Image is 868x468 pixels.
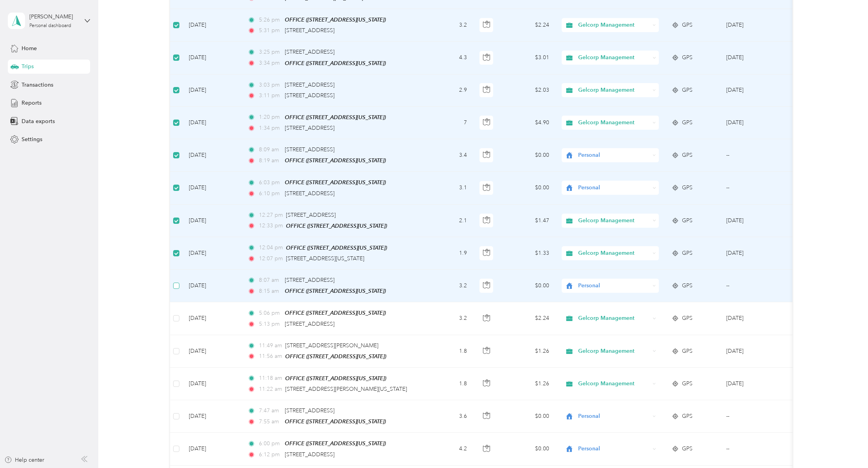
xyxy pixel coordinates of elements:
[578,444,650,453] span: Personal
[578,249,650,258] span: Gelcorp Management
[501,107,555,139] td: $4.90
[259,276,281,285] span: 8:07 am
[578,21,650,29] span: Gelcorp Management
[285,49,335,55] span: [STREET_ADDRESS]
[286,245,387,251] span: OFFICE ([STREET_ADDRESS][US_STATE])
[259,113,281,122] span: 1:20 pm
[285,277,335,283] span: [STREET_ADDRESS]
[421,172,473,204] td: 3.1
[286,255,364,262] span: [STREET_ADDRESS][US_STATE]
[501,335,555,368] td: $1.26
[720,205,791,237] td: Sep 2025
[285,440,386,446] span: OFFICE ([STREET_ADDRESS][US_STATE])
[183,433,241,465] td: [DATE]
[682,444,693,453] span: GPS
[501,400,555,433] td: $0.00
[578,151,650,160] span: Personal
[259,417,281,426] span: 7:55 am
[501,139,555,172] td: $0.00
[578,118,650,127] span: Gelcorp Management
[259,221,283,230] span: 12:33 pm
[259,16,281,24] span: 5:26 pm
[183,9,241,42] td: [DATE]
[682,314,693,323] span: GPS
[259,59,281,67] span: 3:34 pm
[682,151,693,160] span: GPS
[259,254,283,263] span: 12:07 pm
[720,302,791,335] td: Sep 2025
[421,107,473,139] td: 7
[285,179,386,185] span: OFFICE ([STREET_ADDRESS][US_STATE])
[578,183,650,192] span: Personal
[183,107,241,139] td: [DATE]
[4,456,44,464] div: Help center
[285,407,335,414] span: [STREET_ADDRESS]
[682,412,693,421] span: GPS
[285,342,378,349] span: [STREET_ADDRESS][PERSON_NAME]
[285,157,386,163] span: OFFICE ([STREET_ADDRESS][US_STATE])
[682,118,693,127] span: GPS
[285,114,386,120] span: OFFICE ([STREET_ADDRESS][US_STATE])
[259,374,282,383] span: 11:18 am
[578,281,650,290] span: Personal
[720,368,791,400] td: Sep 2025
[183,205,241,237] td: [DATE]
[501,42,555,74] td: $3.01
[183,237,241,270] td: [DATE]
[285,60,386,66] span: OFFICE ([STREET_ADDRESS][US_STATE])
[22,117,55,125] span: Data exports
[183,335,241,368] td: [DATE]
[183,172,241,204] td: [DATE]
[259,48,281,56] span: 3:25 pm
[720,9,791,42] td: Sep 2025
[259,406,281,415] span: 7:47 am
[501,237,555,270] td: $1.33
[22,81,53,89] span: Transactions
[259,211,283,219] span: 12:27 pm
[501,205,555,237] td: $1.47
[259,309,281,317] span: 5:06 pm
[285,27,335,34] span: [STREET_ADDRESS]
[29,24,71,28] div: Personal dashboard
[720,172,791,204] td: --
[824,424,868,468] iframe: Everlance-gr Chat Button Frame
[578,347,650,356] span: Gelcorp Management
[183,139,241,172] td: [DATE]
[421,42,473,74] td: 4.3
[578,216,650,225] span: Gelcorp Management
[259,91,281,100] span: 3:11 pm
[259,124,281,132] span: 1:34 pm
[421,433,473,465] td: 4.2
[259,352,282,361] span: 11:56 am
[183,270,241,302] td: [DATE]
[578,379,650,388] span: Gelcorp Management
[22,44,37,53] span: Home
[285,190,335,197] span: [STREET_ADDRESS]
[259,320,281,328] span: 5:13 pm
[682,249,693,258] span: GPS
[285,16,386,23] span: OFFICE ([STREET_ADDRESS][US_STATE])
[720,74,791,107] td: Sep 2025
[285,82,335,88] span: [STREET_ADDRESS]
[682,21,693,29] span: GPS
[22,99,42,107] span: Reports
[682,347,693,356] span: GPS
[285,125,335,131] span: [STREET_ADDRESS]
[421,302,473,335] td: 3.2
[259,287,281,296] span: 8:15 am
[285,321,335,327] span: [STREET_ADDRESS]
[421,237,473,270] td: 1.9
[682,86,693,94] span: GPS
[259,156,281,165] span: 8:19 am
[720,107,791,139] td: Sep 2025
[183,42,241,74] td: [DATE]
[22,62,34,71] span: Trips
[720,237,791,270] td: Sep 2025
[578,314,650,323] span: Gelcorp Management
[421,270,473,302] td: 3.2
[259,341,282,350] span: 11:49 am
[183,400,241,433] td: [DATE]
[286,223,387,229] span: OFFICE ([STREET_ADDRESS][US_STATE])
[578,53,650,62] span: Gelcorp Management
[285,353,386,359] span: OFFICE ([STREET_ADDRESS][US_STATE])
